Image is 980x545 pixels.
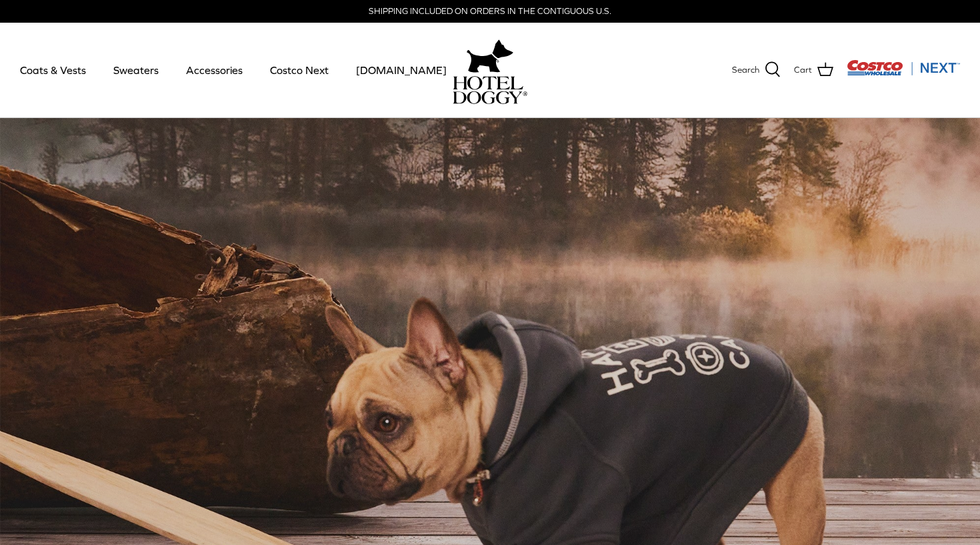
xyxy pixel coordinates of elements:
a: Accessories [174,47,255,93]
a: Costco Next [258,47,341,93]
img: hoteldoggy.com [467,36,513,76]
a: Cart [794,61,833,79]
a: Visit Costco Next [847,68,960,78]
a: Search [732,61,781,79]
img: Costco Next [847,59,960,76]
a: Coats & Vests [8,47,98,93]
a: hoteldoggy.com hoteldoggycom [453,36,527,104]
img: hoteldoggycom [453,76,527,104]
a: Sweaters [101,47,171,93]
span: Cart [794,63,812,77]
span: Search [732,63,759,77]
a: [DOMAIN_NAME] [344,47,459,93]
